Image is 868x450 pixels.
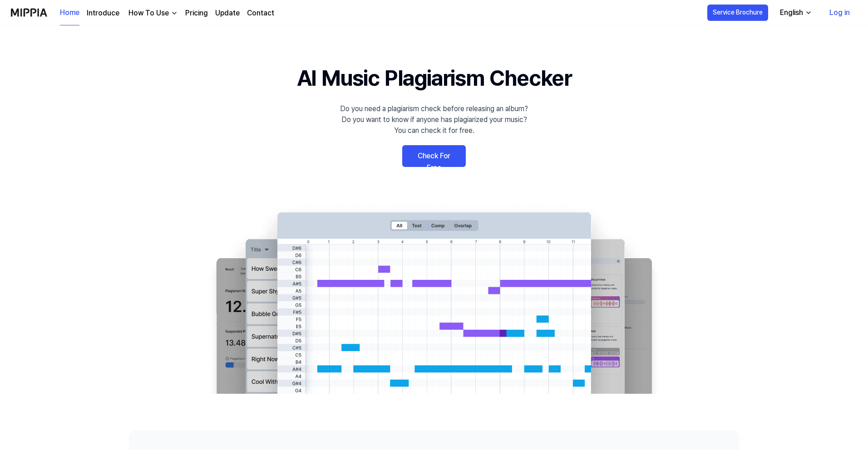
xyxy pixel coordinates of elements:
a: Check For Free [402,145,466,167]
div: Do you need a plagiarism check before releasing an album? Do you want to know if anyone has plagi... [340,103,528,136]
a: Introduce [87,8,119,19]
div: How To Use [127,8,171,19]
a: Home [60,0,79,25]
img: main Image [198,203,670,394]
button: Service Brochure [707,5,768,21]
button: How To Use [127,8,178,19]
img: down [171,10,178,17]
a: Contact [247,8,274,19]
a: Pricing [185,8,208,19]
div: English [778,7,805,18]
h1: AI Music Plagiarism Checker [297,62,572,94]
a: Update [215,8,240,19]
button: English [773,4,818,22]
